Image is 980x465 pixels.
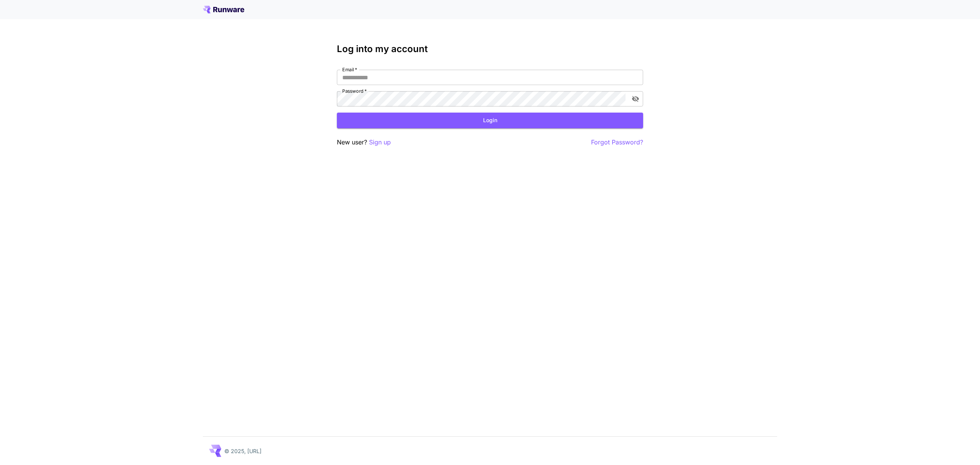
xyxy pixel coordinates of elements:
[591,138,643,147] button: Forgot Password?
[337,138,391,147] p: New user?
[342,88,367,94] label: Password
[629,92,642,106] button: toggle password visibility
[337,113,643,128] button: Login
[337,44,643,54] h3: Log into my account
[369,138,391,147] button: Sign up
[224,447,261,455] p: © 2025, [URL]
[342,66,357,73] label: Email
